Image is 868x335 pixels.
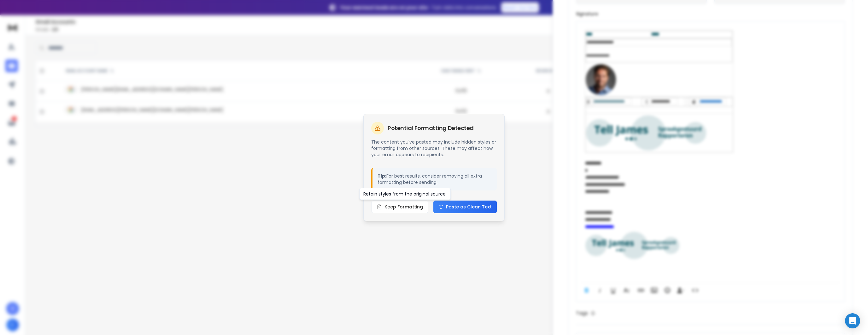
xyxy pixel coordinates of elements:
strong: Tip: [378,173,386,179]
div: Open Intercom Messenger [845,313,860,328]
button: Keep Formatting [372,201,428,213]
h2: Potential Formatting Detected [388,125,474,131]
div: Retain styles from the original source. [359,188,451,200]
p: For best results, consider removing all extra formatting before sending. [378,173,492,185]
button: Paste as Clean Text [433,201,497,213]
p: The content you've pasted may include hidden styles or formatting from other sources. These may a... [371,139,497,158]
